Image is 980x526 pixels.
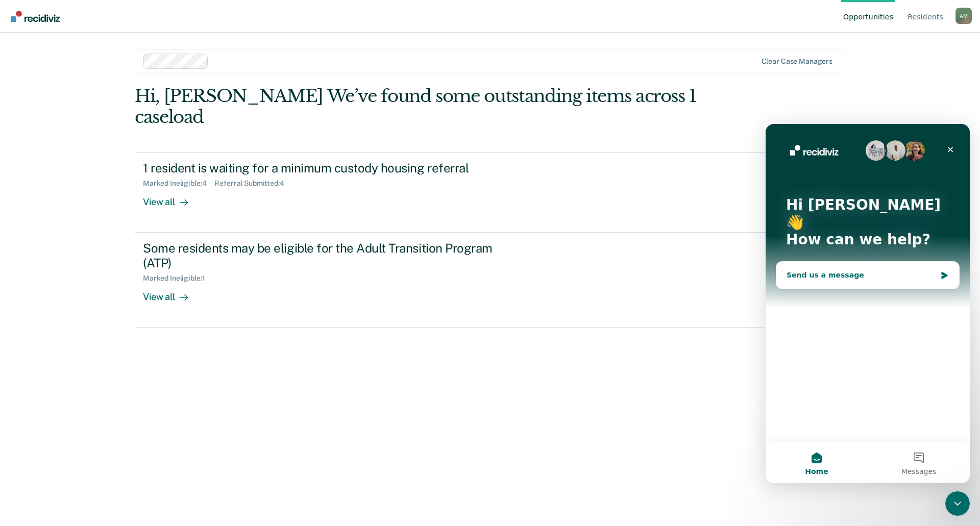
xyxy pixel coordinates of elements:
[143,274,213,283] div: Marked Ineligible : 1
[143,179,214,188] div: Marked Ineligible : 4
[135,86,703,128] div: Hi, [PERSON_NAME] We’ve found some outstanding items across 1 caseload
[135,152,845,233] a: 1 resident is waiting for a minimum custody housing referralMarked Ineligible:4Referral Submitted...
[143,161,501,176] div: 1 resident is waiting for a minimum custody housing referral
[135,233,845,328] a: Some residents may be eligible for the Adult Transition Program (ATP)Marked Ineligible:1View all
[945,491,970,516] iframe: Intercom live chat
[11,11,60,22] img: Recidiviz
[143,241,501,270] div: Some residents may be eligible for the Adult Transition Program (ATP)
[766,124,970,483] iframe: Intercom live chat
[955,8,972,24] button: Profile dropdown button
[214,179,292,188] div: Referral Submitted : 4
[955,8,972,24] div: A M
[762,57,832,66] div: Clear case managers
[143,188,200,208] div: View all
[143,283,200,303] div: View all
